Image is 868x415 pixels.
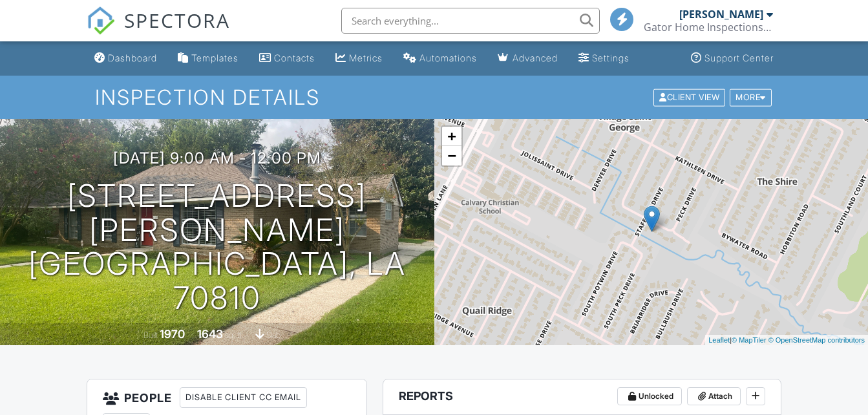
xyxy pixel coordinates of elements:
[160,327,185,341] div: 1970
[225,330,243,340] span: sq. ft.
[108,52,157,63] div: Dashboard
[652,92,728,101] a: Client View
[704,52,774,63] div: Support Center
[143,330,158,340] span: Built
[274,52,315,63] div: Contacts
[679,8,763,21] div: [PERSON_NAME]
[349,52,383,63] div: Metrics
[180,387,307,408] div: Disable Client CC Email
[653,89,725,106] div: Client View
[419,52,477,63] div: Automations
[442,146,461,165] a: Zoom out
[254,47,320,70] a: Contacts
[21,179,414,315] h1: [STREET_ADDRESS][PERSON_NAME] [GEOGRAPHIC_DATA], LA 70810
[644,21,773,34] div: Gator Home Inspections, LLC LHI# 11372
[87,17,230,45] a: SPECTORA
[89,47,162,70] a: Dashboard
[592,52,630,63] div: Settings
[191,52,238,63] div: Templates
[732,336,767,344] a: © MapTiler
[513,52,558,63] div: Advanced
[197,327,223,341] div: 1643
[398,47,482,70] a: Automations (Basic)
[87,6,115,35] img: The Best Home Inspection Software - Spectora
[708,336,730,344] a: Leaflet
[173,47,244,70] a: Templates
[124,6,230,34] span: SPECTORA
[442,127,461,146] a: Zoom in
[705,335,868,346] div: |
[341,8,600,34] input: Search everything...
[330,47,388,70] a: Metrics
[492,47,563,70] a: Advanced
[573,47,635,70] a: Settings
[113,149,321,167] h3: [DATE] 9:00 am - 12:00 pm
[768,336,865,344] a: © OpenStreetMap contributors
[266,330,281,340] span: slab
[95,86,773,109] h1: Inspection Details
[686,47,779,70] a: Support Center
[730,89,772,106] div: More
